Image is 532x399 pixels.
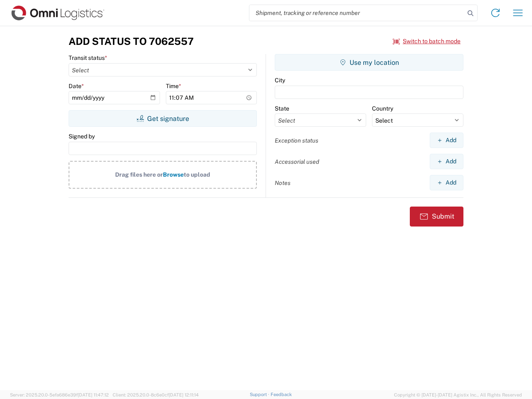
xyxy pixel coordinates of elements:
[430,175,463,190] button: Add
[393,34,461,48] button: Switch to batch mode
[69,110,257,127] button: Get signature
[275,54,463,71] button: Use my location
[115,171,163,178] span: Drag files here or
[275,137,318,144] label: Exception status
[372,105,393,112] label: Country
[69,35,194,47] h3: Add Status to 7062557
[430,133,463,148] button: Add
[275,76,285,84] label: City
[69,54,107,62] label: Transit status
[275,158,319,165] label: Accessorial used
[113,392,199,397] span: Client: 2025.20.0-8c6e0cf
[430,154,463,169] button: Add
[394,391,522,399] span: Copyright © [DATE]-[DATE] Agistix Inc., All Rights Reserved
[166,82,181,90] label: Time
[78,392,109,397] span: [DATE] 11:47:12
[271,392,292,397] a: Feedback
[163,171,184,178] span: Browse
[69,133,95,140] label: Signed by
[184,171,210,178] span: to upload
[249,5,465,21] input: Shipment, tracking or reference number
[10,392,109,397] span: Server: 2025.20.0-5efa686e39f
[250,392,271,397] a: Support
[410,207,463,227] button: Submit
[69,82,84,90] label: Date
[275,179,291,187] label: Notes
[275,105,289,112] label: State
[169,392,199,397] span: [DATE] 12:11:14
